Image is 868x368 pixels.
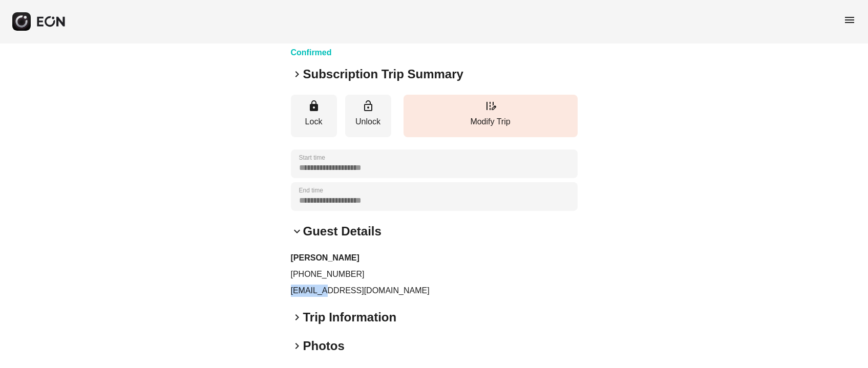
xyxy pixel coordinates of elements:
button: Lock [291,95,337,137]
p: [PHONE_NUMBER] [291,268,578,280]
span: lock_open [362,100,374,112]
span: keyboard_arrow_right [291,68,303,80]
span: lock [308,100,320,112]
p: Modify Trip [409,116,573,128]
span: keyboard_arrow_down [291,225,303,237]
span: keyboard_arrow_right [291,311,303,323]
span: edit_road [484,100,497,112]
h2: Trip Information [303,309,397,326]
h3: [PERSON_NAME] [291,252,578,264]
p: Unlock [350,116,386,128]
span: menu [843,14,856,26]
h3: Confirmed [291,47,394,59]
span: keyboard_arrow_right [291,340,303,352]
p: Lock [296,116,332,128]
h2: Photos [303,338,345,354]
button: Modify Trip [404,95,578,137]
h2: Guest Details [303,223,382,240]
h2: Subscription Trip Summary [303,66,463,82]
p: [EMAIL_ADDRESS][DOMAIN_NAME] [291,285,578,297]
button: Unlock [345,95,391,137]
